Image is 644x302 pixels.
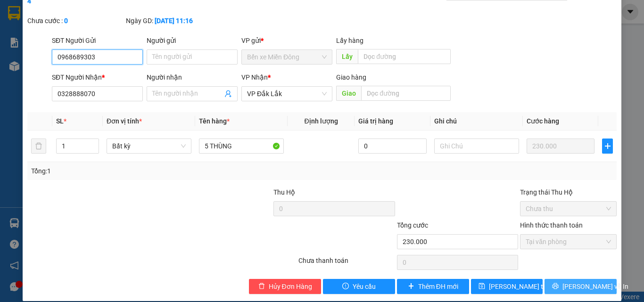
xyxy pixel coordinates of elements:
[81,9,103,19] span: Nhận:
[81,8,147,31] div: VP Đắk Lắk
[603,142,612,150] span: plus
[520,221,583,229] label: Hình thức thanh toán
[527,117,559,125] span: Cước hàng
[155,17,193,24] b: [DATE] 11:16
[562,281,628,292] span: [PERSON_NAME] và In
[336,86,361,101] span: Giao
[199,139,284,154] input: VD: Bàn, Ghế
[304,117,338,125] span: Định lượng
[8,9,23,19] span: Gửi:
[269,281,312,292] span: Hủy Đơn Hàng
[602,139,613,154] button: plus
[147,72,238,82] div: Người nhận
[7,50,22,60] span: CR :
[527,139,594,154] input: 0
[358,117,393,125] span: Giá trị hàng
[397,279,469,294] button: plusThêm ĐH mới
[336,49,358,64] span: Lấy
[7,49,75,61] div: 50.000
[418,281,458,292] span: Thêm ĐH mới
[397,221,428,229] span: Tổng cước
[471,279,543,294] button: save[PERSON_NAME] thay đổi
[247,87,327,101] span: VP Đắk Lắk
[545,279,617,294] button: printer[PERSON_NAME] và In
[199,117,230,125] span: Tên hàng
[52,72,143,82] div: SĐT Người Nhận
[520,187,617,197] div: Trạng thái Thu Hộ
[273,188,295,196] span: Thu Hộ
[241,35,332,46] div: VP gửi
[112,139,186,153] span: Bất kỳ
[408,283,414,290] span: plus
[126,16,223,26] div: Ngày GD:
[64,17,68,24] b: 0
[147,35,238,46] div: Người gửi
[336,73,366,81] span: Giao hàng
[258,283,265,290] span: delete
[353,281,376,292] span: Yêu cầu
[323,279,395,294] button: exclamation-circleYêu cầu
[247,50,327,64] span: Bến xe Miền Đông
[361,86,451,101] input: Dọc đường
[224,90,232,98] span: user-add
[241,73,268,81] span: VP Nhận
[107,117,142,125] span: Đơn vị tính
[8,31,74,44] div: 0906751273
[434,139,519,154] input: Ghi Chú
[342,283,349,290] span: exclamation-circle
[526,202,611,216] span: Chưa thu
[56,117,64,125] span: SL
[552,283,559,290] span: printer
[108,65,121,79] span: SL
[52,35,143,46] div: SĐT Người Gửi
[8,8,74,31] div: Bến xe Miền Đông
[336,37,363,44] span: Lấy hàng
[358,49,451,64] input: Dọc đường
[27,16,124,26] div: Chưa cước :
[31,139,46,154] button: delete
[297,255,396,272] div: Chưa thanh toán
[31,166,249,176] div: Tổng: 1
[479,283,485,290] span: save
[8,66,147,78] div: Tên hàng: 1 THÙNG ( : 1 )
[81,31,147,44] div: 0905097747
[249,279,321,294] button: deleteHủy Đơn Hàng
[489,281,564,292] span: [PERSON_NAME] thay đổi
[430,112,523,131] th: Ghi chú
[526,235,611,249] span: Tại văn phòng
